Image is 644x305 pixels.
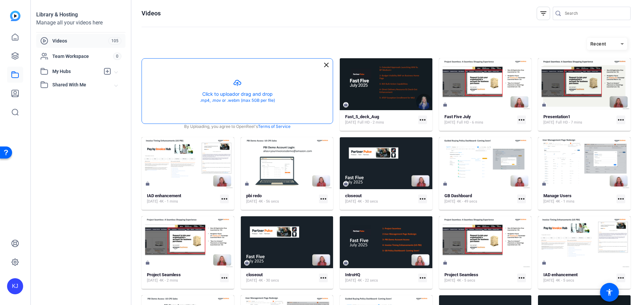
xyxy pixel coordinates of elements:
mat-icon: more_horiz [517,116,526,124]
a: Manage Users[DATE]4K - 1 mins [543,193,614,204]
mat-icon: more_horiz [517,274,526,282]
mat-icon: more_horiz [319,274,328,282]
mat-icon: filter_list [539,9,547,17]
div: Library & Hosting [36,11,125,19]
span: Full HD - 7 mins [556,120,582,125]
span: 4K - 49 secs [457,199,477,204]
span: 4K - 30 secs [358,199,378,204]
strong: Manage Users [543,193,572,198]
strong: Project Seamless [444,272,478,277]
span: Full HD - 6 mins [457,120,483,125]
mat-icon: more_horiz [418,116,427,124]
strong: pbi redo [246,193,262,198]
a: Presentation1[DATE]Full HD - 7 mins [543,114,614,125]
h1: Videos [142,9,161,17]
span: 4K - 22 secs [358,278,378,283]
span: [DATE] [444,120,455,125]
span: [DATE] [246,278,257,283]
a: GB Dashboard[DATE]4K - 49 secs [444,193,515,204]
input: Search [565,9,625,17]
span: 4K - 5 secs [457,278,475,283]
strong: Fast Five July [444,114,471,119]
strong: closeout [345,193,362,198]
div: By Uploading, you agree to OpenReel's [142,124,333,130]
mat-icon: more_horiz [220,195,229,203]
strong: IAD enhancement [543,272,578,277]
a: Fast Five July[DATE]Full HD - 6 mins [444,114,515,125]
mat-icon: accessibility [605,288,613,296]
mat-icon: more_horiz [418,274,427,282]
mat-icon: more_horiz [418,195,427,203]
mat-icon: more_horiz [319,195,328,203]
span: Team Workspace [52,53,113,60]
span: 4K - 56 secs [259,199,279,204]
img: blue-gradient.svg [10,11,20,21]
mat-icon: more_horiz [616,195,625,203]
mat-icon: close [322,61,330,69]
mat-icon: more_horiz [220,274,229,282]
span: [DATE] [345,278,356,283]
strong: closeout [246,272,263,277]
span: 4K - 1 mins [159,199,178,204]
span: [DATE] [444,278,455,283]
a: IntroHQ[DATE]4K - 22 secs [345,272,416,283]
span: [DATE] [543,120,554,125]
a: pbi redo[DATE]4K - 56 secs [246,193,317,204]
mat-expansion-panel-header: Shared With Me [36,78,125,91]
mat-icon: more_horiz [616,116,625,124]
strong: IAD enhancement [147,193,181,198]
strong: Fast_5_deck_Aug [345,114,379,119]
mat-icon: more_horiz [517,195,526,203]
div: Manage all your videos here [36,19,125,27]
span: [DATE] [345,199,356,204]
span: 4K - 1 mins [556,199,575,204]
mat-expansion-panel-header: My Hubs [36,65,125,78]
span: [DATE] [147,278,158,283]
strong: Project Seamless [147,272,181,277]
span: My Hubs [52,68,100,75]
span: Recent [590,41,606,47]
span: Shared With Me [52,81,115,88]
span: [DATE] [246,199,257,204]
span: [DATE] [444,199,455,204]
span: 4K - 30 secs [259,278,279,283]
a: IAD enhancement[DATE]4K - 5 secs [543,272,614,283]
a: closeout[DATE]4K - 30 secs [345,193,416,204]
a: closeout[DATE]4K - 30 secs [246,272,317,283]
a: Project Seamless[DATE]4K - 2 mins [147,272,217,283]
a: Project Seamless[DATE]4K - 5 secs [444,272,515,283]
span: [DATE] [543,278,554,283]
span: Videos [52,37,108,44]
mat-icon: more_horiz [616,274,625,282]
span: 4K - 5 secs [556,278,574,283]
a: IAD enhancement[DATE]4K - 1 mins [147,193,217,204]
span: 0 [113,53,121,60]
div: KJ [7,278,23,294]
span: 4K - 2 mins [159,278,178,283]
span: [DATE] [147,199,158,204]
a: Fast_5_deck_Aug[DATE]Full HD - 2 mins [345,114,416,125]
span: [DATE] [543,199,554,204]
strong: Presentation1 [543,114,570,119]
span: 105 [108,37,121,45]
span: Full HD - 2 mins [358,120,384,125]
a: Terms of Service [258,124,290,130]
strong: GB Dashboard [444,193,472,198]
strong: IntroHQ [345,272,360,277]
span: [DATE] [345,120,356,125]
